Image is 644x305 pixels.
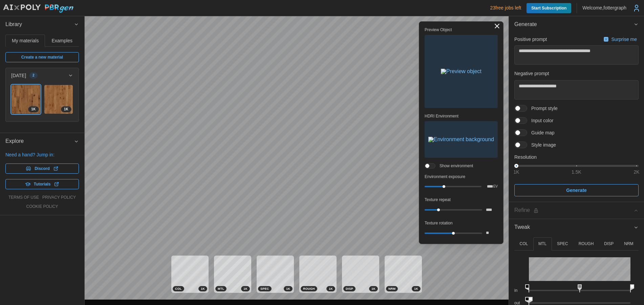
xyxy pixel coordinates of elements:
p: Welcome, fottergraph [582,4,626,11]
span: 2 [33,73,35,78]
span: Style image [527,141,556,148]
a: privacy policy [42,195,76,200]
span: 1 K [201,286,205,291]
p: [DATE] [11,72,26,79]
span: Tweak [514,219,634,236]
button: [DATE]2 [6,68,79,83]
a: Discord [5,164,79,174]
p: Preview Object [425,27,498,33]
img: AIxPoly PBRgen [3,4,74,13]
a: Tutorials [5,179,79,189]
p: Texture rotation [425,220,498,226]
p: ROUGH [579,241,594,247]
span: 1 K [286,286,290,291]
span: Explore [5,133,74,150]
span: Tutorials [34,179,51,189]
img: Environment background [428,137,494,142]
span: COL [175,286,182,291]
p: SPEC [557,241,568,247]
span: 1 K [64,107,68,112]
button: Surprise me [602,35,639,44]
span: Examples [52,38,72,43]
img: Preview object [441,69,481,74]
span: Guide map [527,129,554,136]
p: Surprise me [611,36,638,43]
span: Generate [566,184,587,196]
button: Generate [509,16,644,33]
p: MTL [538,241,546,247]
p: Environment exposure [425,174,498,180]
p: EV [493,185,498,188]
span: Generate [514,16,634,33]
p: Resolution [514,154,639,160]
button: Tweak [509,219,644,236]
a: 1flEt1wZawIKlcV4TtRH1K [44,85,73,114]
p: DISP [604,241,614,247]
p: in [514,288,523,293]
span: MTL [218,286,224,291]
div: Generate [509,33,644,202]
button: Generate [514,184,639,196]
a: Start Subscription [527,3,571,13]
span: Discord [35,164,50,173]
span: 1 K [329,286,333,291]
span: My materials [12,38,39,43]
button: Refine [509,202,644,219]
p: Positive prompt [514,36,547,43]
p: Texture repeat [425,197,498,203]
span: 1 K [31,107,36,112]
span: DISP [346,286,353,291]
span: Show environment [435,163,473,169]
span: Prompt style [527,105,558,112]
a: MqrzIb7GyjHaojRKDczw1K [11,85,41,114]
p: Negative prompt [514,70,639,77]
span: 1 K [371,286,375,291]
img: MqrzIb7GyjHaojRKDczw [12,85,40,114]
span: SPEC [260,286,269,291]
span: NRM [388,286,395,291]
p: 23 free jobs left [490,4,521,11]
p: Need a hand? Jump in: [5,151,79,158]
div: Refine [514,206,634,215]
div: [DATE]2 [6,83,79,122]
span: Library [5,16,74,33]
button: Preview object [425,35,498,108]
span: 1 K [414,286,418,291]
button: Toggle viewport controls [492,21,502,31]
span: Start Subscription [531,3,566,13]
a: cookie policy [26,204,58,210]
a: Create a new material [5,52,79,62]
img: 1flEt1wZawIKlcV4TtRH [44,85,73,114]
p: NRM [624,241,633,247]
p: HDRI Environment [425,113,498,119]
span: Create a new material [21,52,63,62]
span: Input color [527,117,553,124]
p: COL [519,241,528,247]
button: Environment background [425,121,498,158]
span: 1 K [243,286,248,291]
span: ROUGH [303,286,315,291]
a: terms of use [8,195,39,200]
